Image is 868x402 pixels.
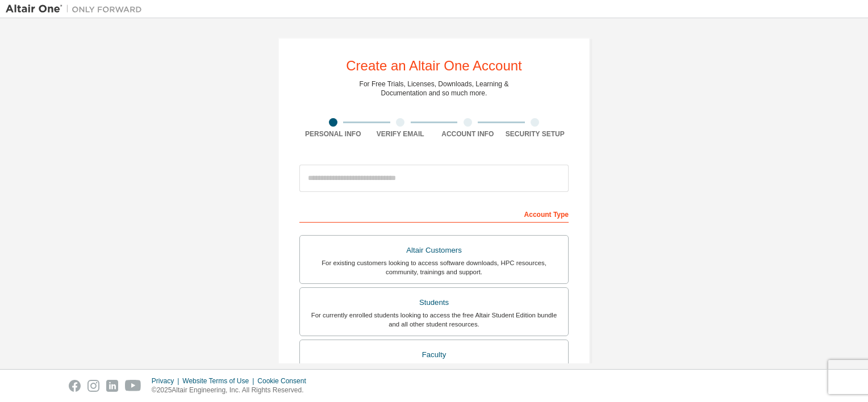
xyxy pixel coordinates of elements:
[299,129,367,139] div: Personal Info
[307,311,561,329] div: For currently enrolled students looking to access the free Altair Student Edition bundle and all ...
[307,258,561,277] div: For existing customers looking to access software downloads, HPC resources, community, trainings ...
[257,376,312,386] div: Cookie Consent
[307,242,561,258] div: Altair Customers
[69,380,81,392] img: facebook.svg
[6,3,148,15] img: Altair One
[434,129,502,139] div: Account Info
[152,386,313,395] p: © 2025 Altair Engineering, Inc. All Rights Reserved.
[152,376,182,386] div: Privacy
[182,376,257,386] div: Website Terms of Use
[360,79,509,98] div: For Free Trials, Licenses, Downloads, Learning & Documentation and so much more.
[307,295,561,311] div: Students
[502,129,569,139] div: Security Setup
[307,362,561,380] div: For faculty & administrators of academic institutions administering students and accessing softwa...
[87,380,99,392] img: instagram.svg
[307,347,561,363] div: Faculty
[367,129,435,139] div: Verify Email
[299,204,569,223] div: Account Type
[106,380,118,392] img: linkedin.svg
[346,59,522,73] div: Create an Altair One Account
[125,380,141,392] img: youtube.svg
